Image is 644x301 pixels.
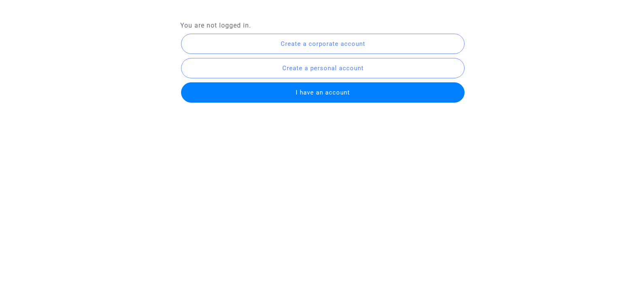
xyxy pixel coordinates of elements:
[180,64,466,71] a: Create a personal account
[181,34,465,54] button: Create a corporate account
[296,89,350,96] span: I have an account
[181,58,465,78] button: Create a personal account
[180,20,464,30] p: You are not logged in.
[281,40,365,47] span: Create a corporate account
[282,64,364,72] span: Create a personal account
[181,82,465,103] button: I have an account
